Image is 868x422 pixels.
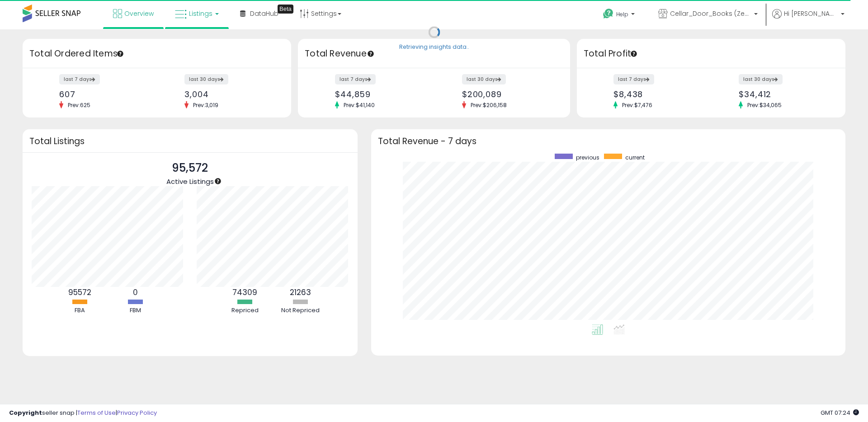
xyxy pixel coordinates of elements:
label: last 30 days [184,74,228,84]
span: Prev: 625 [63,101,95,109]
a: Help [596,1,644,29]
div: Tooltip anchor [278,5,293,14]
span: DataHub [250,9,278,18]
div: $8,438 [613,89,704,99]
h3: Total Profit [584,47,839,60]
p: 95,572 [166,159,214,177]
div: $200,089 [462,89,554,99]
div: Tooltip anchor [214,177,222,185]
label: last 30 days [462,74,506,84]
div: Retrieving insights data.. [399,43,469,52]
span: Active Listings [166,177,214,186]
b: 21263 [290,287,311,298]
div: Tooltip anchor [367,50,375,58]
a: Hi [PERSON_NAME] [772,9,844,29]
div: $44,859 [335,89,427,99]
div: Tooltip anchor [116,50,124,58]
i: Get Help [603,8,614,19]
div: Tooltip anchor [630,50,638,58]
div: 3,004 [184,89,275,99]
h3: Total Ordered Items [29,47,284,60]
b: 74309 [232,287,257,298]
h3: Total Revenue [305,47,563,60]
span: Listings [189,9,212,18]
span: Prev: $7,476 [618,101,657,109]
b: 0 [133,287,138,298]
span: previous [576,154,599,161]
div: 607 [59,89,150,99]
label: last 7 days [613,74,654,84]
div: $34,412 [739,89,830,99]
span: Prev: $41,140 [339,101,379,109]
span: Cellar_Door_Books (Zentra LLC) [GEOGRAPHIC_DATA] [670,9,751,18]
label: last 30 days [739,74,783,84]
div: Not Repriced [274,306,328,315]
label: last 7 days [59,74,100,84]
span: Prev: $206,158 [466,101,511,109]
b: 95572 [68,287,91,298]
div: Repriced [218,306,272,315]
span: Hi [PERSON_NAME] [784,9,838,18]
h3: Total Revenue - 7 days [378,138,839,145]
label: last 7 days [335,74,376,84]
span: current [625,154,645,161]
span: Prev: $34,065 [743,101,786,109]
span: Overview [124,9,154,18]
div: FBA [52,306,107,315]
div: FBM [108,306,162,315]
span: Prev: 3,019 [189,101,223,109]
span: Help [616,10,628,18]
h3: Total Listings [29,138,351,145]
